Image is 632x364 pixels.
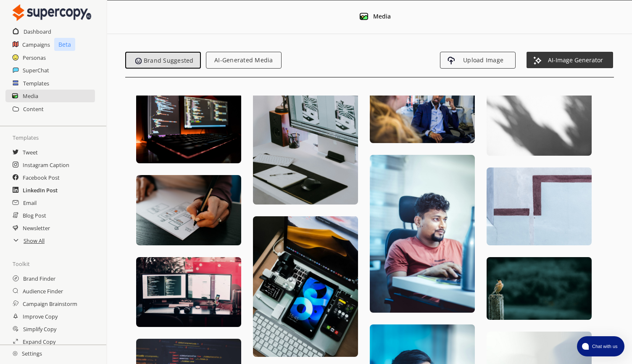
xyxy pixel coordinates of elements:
[370,73,475,143] img: Unsplash Image 35
[23,209,46,222] a: Blog Post
[487,257,592,320] img: Unsplash Image 49
[360,12,368,21] img: Media Icon
[589,343,619,350] span: Chat with us
[447,56,456,65] img: Upload Icon
[23,310,58,323] a: Improve Copy
[23,64,49,77] a: SuperChat
[23,90,38,102] a: Media
[125,52,201,69] button: Emoji IconBrand Suggested
[526,51,614,69] button: Weather Stars IconAI-Image Generator
[542,57,609,64] span: AI-Image Generator
[533,56,542,65] img: Weather Stars Icon
[373,13,391,20] div: Media
[370,155,475,313] img: Unsplash Image 36
[253,216,358,356] img: Unsplash Image 24
[253,73,358,205] img: Unsplash Image 23
[23,222,50,234] a: Newsletter
[23,51,46,64] a: Personas
[23,298,77,310] a: Campaign Brainstorm
[23,103,44,115] a: Content
[13,4,91,21] img: Close
[22,38,50,51] a: Campaigns
[211,57,277,64] span: AI-Generated Media
[440,52,516,69] button: Upload IconUpload Image
[23,146,38,159] a: Tweet
[577,336,624,356] button: atlas-launcher
[136,175,241,245] img: Unsplash Image 11
[23,272,55,285] a: Brand Finder
[136,257,241,327] img: Unsplash Image 12
[24,234,45,247] a: Show All
[24,25,51,38] a: Dashboard
[23,323,56,335] a: Simplify Copy
[23,77,49,90] a: Templates
[487,167,592,245] img: Unsplash Image 48
[23,335,55,348] a: Expand Copy
[23,197,37,209] a: Email
[456,57,511,64] span: Upload Image
[23,285,63,298] a: Audience Finder
[54,38,75,51] p: Beta
[136,93,241,164] img: Unsplash Image 10
[23,184,58,197] a: LinkedIn Post
[23,171,60,184] a: Facebook Post
[23,159,69,171] a: Instagram Caption
[142,57,196,64] span: Brand Suggested
[135,56,142,66] img: Emoji Icon
[13,351,18,356] img: Close
[206,52,282,69] button: AI-Generated Media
